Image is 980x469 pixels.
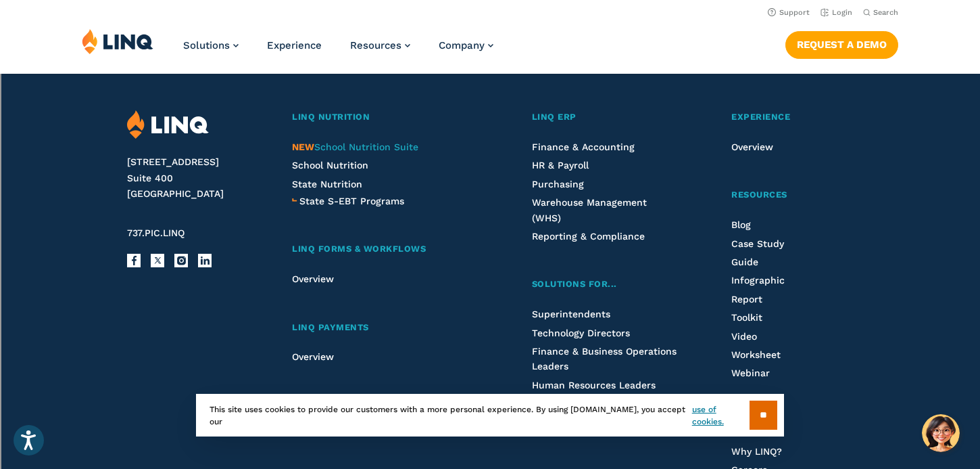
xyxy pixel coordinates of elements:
[5,30,975,42] div: Move To ...
[873,8,898,17] span: Search
[5,5,975,18] div: Sort A > Z
[5,18,975,30] div: Sort New > Old
[183,28,493,73] nav: Primary Navigation
[267,39,322,51] a: Experience
[183,39,230,51] span: Solutions
[350,39,410,51] a: Resources
[922,414,960,452] button: Hello, have a question? Let’s chat.
[820,8,852,17] a: Login
[82,28,153,54] img: LINQ | K‑12 Software
[439,39,485,51] span: Company
[5,42,975,54] div: Delete
[183,39,239,51] a: Solutions
[5,54,975,66] div: Options
[785,31,898,58] a: Request a Demo
[5,66,975,79] div: Sign out
[350,39,401,51] span: Resources
[692,403,750,428] a: use of cookies.
[5,91,975,103] div: Move To ...
[785,28,898,58] nav: Button Navigation
[5,79,975,91] div: Rename
[863,7,898,18] button: Open Search Bar
[439,39,493,51] a: Company
[768,8,810,17] a: Support
[196,394,784,437] div: This site uses cookies to provide our customers with a more personal experience. By using [DOMAIN...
